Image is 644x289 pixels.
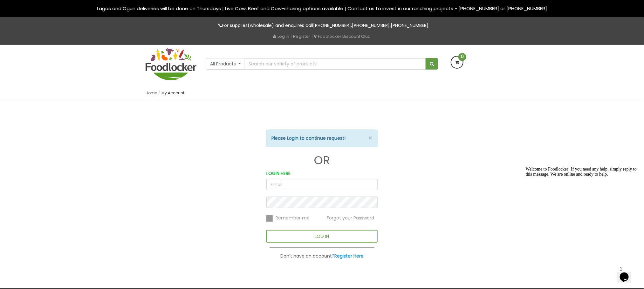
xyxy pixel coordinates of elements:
[293,33,311,39] a: Register
[352,22,390,29] a: [PHONE_NUMBER]
[206,58,245,70] button: All Products
[146,22,498,29] p: For supplies(wholesale) and enquires call , ,
[146,90,157,96] a: Home
[266,170,291,177] label: LOGIN HERE
[283,113,361,125] iframe: fb:login_button Facebook Social Plugin
[271,135,346,141] strong: Please Login to continue request!
[313,22,351,29] a: [PHONE_NUMBER]
[266,154,378,167] h1: OR
[266,252,378,260] p: Don't have an account?
[291,33,292,39] span: |
[273,33,290,39] a: Log in
[3,3,117,13] div: Welcome to Foodlocker! If you need any help, simply reply to this message. We are online and read...
[3,3,113,12] span: Welcome to Foodlocker! If you need any help, simply reply to this message. We are online and read...
[523,164,638,260] iframe: chat widget
[97,5,547,12] span: Lagos and Ogun deliveries will be done on Thursdays | Live Cow, Beef and Cow-sharing options avai...
[314,33,371,39] a: Foodlocker Discount Club
[312,33,313,39] span: |
[617,264,638,283] iframe: chat widget
[266,179,378,190] input: Email
[458,53,466,61] span: 0
[391,22,429,29] a: [PHONE_NUMBER]
[245,58,426,70] input: Search our variety of products
[276,215,310,221] span: Remember me
[266,230,378,243] button: LOG IN
[368,135,373,141] button: ×
[327,215,374,221] a: Forgot your Password
[146,48,196,80] img: FoodLocker
[334,253,364,259] a: Register Here
[327,215,374,221] span: Forgot your Password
